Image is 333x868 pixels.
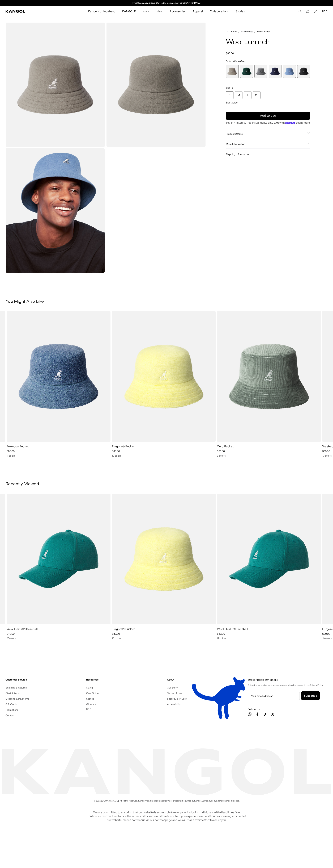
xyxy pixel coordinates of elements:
button: Cart [306,10,309,13]
h4: Subscribe to our emails [248,678,327,682]
h4: Customer Service [6,678,83,681]
span: $40.00 [7,632,15,635]
a: Accessories [166,6,189,16]
div: 10 colors [112,637,216,640]
p: Subscribe to receive early access to sale and exclusive new drops. Privacy Policy [248,683,327,687]
a: Wool FlexFit® Baseball [217,627,248,631]
a: KANGOLF [119,6,139,16]
span: $80.00 [112,632,120,635]
slideshow-component: Announcement bar [131,2,202,5]
h3: You Might Also Like [6,299,327,304]
a: Terms of Use [167,692,182,695]
span: KANGOLF [122,6,136,16]
span: Warm Grey [233,60,246,63]
a: Security & Privacy [167,697,187,700]
a: Contact [6,714,14,717]
a: Stories [86,697,94,700]
label: Black [297,65,310,78]
span: Apparel [193,6,203,16]
a: Apparel [189,6,206,16]
button: Add to bag [226,112,310,120]
div: 1 of 2 [5,494,110,640]
a: Free Shipping on orders $79+ to the Continental [GEOGRAPHIC_DATA] [133,2,201,4]
a: Accessibility [167,703,181,706]
a: Sizing [86,686,93,689]
img: Bermuda Bucket [7,311,110,442]
a: Home [227,30,237,33]
a: All Products [241,30,253,33]
div: M [235,91,242,99]
a: Furgora® Bucket [112,445,135,448]
a: Kangol x J.Lindeberg [85,6,119,16]
a: Wool FlexFit® Baseball [7,627,38,631]
img: denim-blue [6,148,105,273]
h4: About [167,678,245,681]
a: Promotions [6,708,18,711]
span: Home [230,30,237,33]
div: 4 of 6 [269,65,281,78]
a: Collaborations [206,6,232,16]
li: / [253,30,255,34]
span: Size [226,86,230,89]
h4: Resources [86,678,164,681]
div: 10 colors [112,454,216,457]
summary: Search here [298,10,301,13]
a: Our Story [167,686,178,689]
span: Product Details [226,132,306,135]
span: More Information [226,143,306,146]
h3: Follow us [248,707,327,711]
a: Account [314,10,317,13]
p: We are committed to ensuring that our website is accessible to everyone, including individuals wi... [86,810,247,822]
img: Furgora® Bucket [112,311,216,442]
label: Warm Grey [226,65,239,78]
button: USD [322,10,327,13]
product-gallery: Gallery Viewer [6,23,206,273]
span: S [232,86,233,89]
span: Add to bag [260,113,276,118]
a: Gift Cards [6,703,17,706]
a: Wool Lahinch [257,30,270,33]
div: 6 of 6 [297,65,310,78]
a: Shipping & Returns [6,686,27,689]
span: $80.00 [226,52,234,55]
div: 17 colors [7,637,110,640]
div: S [226,91,233,99]
span: Shipping Information [226,153,306,156]
img: Wool FlexFit® Baseball [7,494,110,624]
div: 1 of 2 [216,494,321,640]
img: Cord Bucket [217,311,321,442]
li: / [237,30,240,34]
a: Ordering & Payments [6,697,29,700]
a: Cord Bucket [217,445,234,448]
h1: Wool Lahinch [226,39,310,46]
div: 17 colors [217,637,321,640]
span: $55.00 [322,450,330,453]
div: 11 colors [7,454,110,457]
span: Collaborations [210,6,229,16]
a: Start A Return [6,692,21,695]
a: Hats [153,6,166,16]
button: USD [86,708,91,711]
div: 9 colors [217,454,321,457]
span: $80.00 [322,632,330,635]
div: 5 of 6 [283,65,296,78]
span: $80.00 [112,450,120,453]
div: 3 of 6 [254,65,267,78]
img: color-warm-grey [6,23,105,147]
div: L [244,91,251,99]
h3: Recently Viewed [6,482,327,487]
a: Kangol [6,10,58,13]
label: Deep Emerald [240,65,253,78]
div: 3 of 5 [216,311,321,457]
img: Furgora® Bucket [112,494,216,624]
div: 2 of 6 [240,65,253,78]
span: $65.00 [217,450,225,453]
span: Stories [236,6,245,16]
span: $80.00 [7,450,15,453]
span: Size Guide [226,101,238,104]
label: Flannel [254,65,267,78]
span: Hats [157,6,163,16]
div: XL [253,91,261,99]
div: 2 of 2 [110,494,216,640]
